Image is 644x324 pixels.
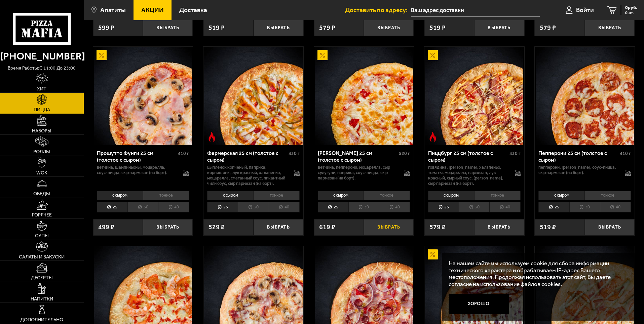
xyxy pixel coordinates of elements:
div: Фермерская 25 см (толстое с сыром) [207,150,287,163]
li: 30 [127,202,158,212]
a: АкционныйПрошутто Формаджио 25 см (толстое с сыром) [314,47,414,145]
span: Акции [141,7,164,13]
span: Супы [35,233,49,238]
img: Острое блюдо [207,132,217,142]
a: АкционныйОстрое блюдоПиццбург 25 см (толстое с сыром) [424,47,524,145]
li: 40 [158,202,189,212]
span: WOK [36,170,47,175]
p: На нашем сайте мы используем cookie для сбора информации технического характера и обрабатываем IP... [449,260,624,288]
li: с сыром [428,191,474,200]
li: 25 [428,202,459,212]
span: Доставка [179,7,207,13]
li: 40 [600,202,631,212]
span: Апатиты [100,7,126,13]
li: 25 [97,202,127,212]
button: Выбрать [585,20,635,36]
div: Прошутто Фунги 25 см (толстое с сыром) [97,150,177,163]
button: Выбрать [143,20,193,36]
a: АкционныйПрошутто Фунги 25 см (толстое с сыром) [93,47,193,145]
button: Выбрать [474,20,524,36]
span: 529 ₽ [209,224,225,231]
span: 579 ₽ [319,25,335,31]
button: Выбрать [364,20,414,36]
span: 410 г [620,151,631,156]
img: Прошутто Фунги 25 см (толстое с сыром) [94,47,192,145]
span: 430 г [289,151,300,156]
a: Острое блюдоФермерская 25 см (толстое с сыром) [203,47,303,145]
img: Акционный [428,50,438,60]
img: Прошутто Формаджио 25 см (толстое с сыром) [315,47,413,145]
span: Салаты и закуски [19,254,65,259]
div: Пепперони 25 см (толстое с сыром) [538,150,618,163]
span: 519 ₽ [209,25,225,31]
p: цыпленок копченый, паприка, корнишоны, лук красный, халапеньо, моцарелла, сметанный соус, пикантн... [207,165,287,186]
button: Выбрать [364,219,414,236]
li: 40 [379,202,410,212]
button: Выбрать [585,219,635,236]
button: Выбрать [143,219,193,236]
img: Фермерская 25 см (толстое с сыром) [204,47,302,145]
img: Пиццбург 25 см (толстое с сыром) [425,47,523,145]
span: 519 ₽ [429,25,446,31]
span: 579 ₽ [429,224,446,231]
div: Пиццбург 25 см (толстое с сыром) [428,150,508,163]
span: 619 ₽ [319,224,335,231]
li: 40 [489,202,520,212]
li: тонкое [143,191,189,200]
span: Пицца [34,107,50,112]
li: 30 [238,202,268,212]
li: тонкое [364,191,410,200]
li: 30 [348,202,379,212]
img: Акционный [428,249,438,259]
input: Ваш адрес доставки [411,4,540,16]
li: 25 [318,202,348,212]
img: Акционный [317,50,328,60]
button: Выбрать [474,219,524,236]
li: 30 [459,202,489,212]
span: 520 г [399,151,410,156]
li: с сыром [538,191,584,200]
p: ветчина, шампиньоны, моцарелла, соус-пицца, сыр пармезан (на борт). [97,165,177,175]
span: 499 ₽ [98,224,114,231]
span: 579 ₽ [540,25,556,31]
span: 410 г [178,151,189,156]
span: 430 г [509,151,521,156]
span: Напитки [31,296,53,301]
span: Роллы [33,149,50,154]
li: 25 [538,202,569,212]
span: Обеды [33,191,50,196]
span: Дополнительно [20,317,63,322]
div: [PERSON_NAME] 25 см (толстое с сыром) [318,150,397,163]
p: говядина, [PERSON_NAME], халапеньо, томаты, моцарелла, пармезан, лук красный, сырный соус, [PERSO... [428,165,508,186]
img: Острое блюдо [428,132,438,142]
span: Доставить по адресу: [345,7,411,13]
button: Выбрать [254,20,303,36]
span: Наборы [32,128,51,133]
img: Пепперони 25 см (толстое с сыром) [536,47,634,145]
li: с сыром [97,191,143,200]
span: 0 шт. [625,11,637,15]
button: Выбрать [254,219,303,236]
li: тонкое [584,191,631,200]
img: Акционный [97,50,107,60]
li: тонкое [474,191,521,200]
li: 25 [207,202,238,212]
p: ветчина, пепперони, моцарелла, сыр сулугуни, паприка, соус-пицца, сыр пармезан (на борт). [318,165,397,181]
span: 519 ₽ [540,224,556,231]
span: Десерты [31,275,53,280]
span: Хит [37,86,46,91]
li: с сыром [207,191,253,200]
li: тонкое [253,191,300,200]
span: Горячее [32,212,52,217]
a: Пепперони 25 см (толстое с сыром) [535,47,635,145]
button: Хорошо [449,294,509,314]
p: пепперони, [PERSON_NAME], соус-пицца, сыр пармезан (на борт). [538,165,618,175]
li: 40 [269,202,300,212]
li: с сыром [318,191,364,200]
li: 30 [569,202,600,212]
span: Войти [576,7,594,13]
span: 599 ₽ [98,25,114,31]
span: 0 руб. [625,5,637,10]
